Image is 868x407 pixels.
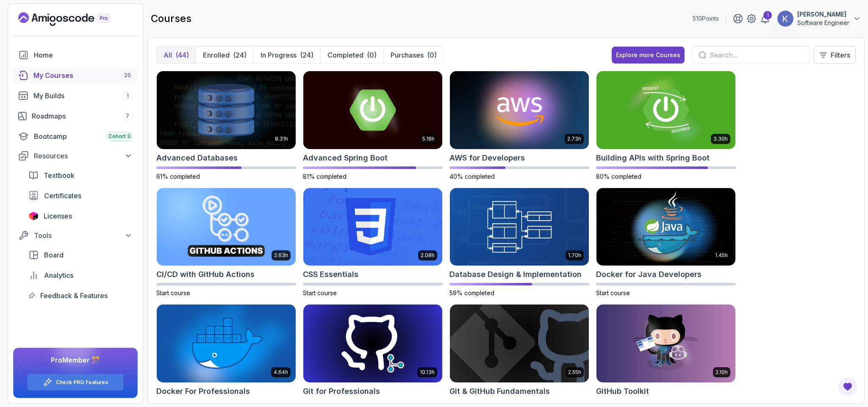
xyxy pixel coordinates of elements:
[44,211,72,221] span: Licenses
[40,291,108,301] span: Feedback & Features
[33,91,133,101] div: My Builds
[303,385,380,397] h2: Git for Professionals
[34,230,133,241] div: Tools
[274,252,288,259] p: 2.63h
[568,252,581,259] p: 1.70h
[777,10,861,27] button: user profile image[PERSON_NAME]Software Engineer
[23,246,138,263] a: board
[157,47,196,64] button: All(44)
[449,71,589,181] a: AWS for Developers card2.73hAWS for Developers40% completed
[760,14,770,24] a: 1
[13,67,138,84] a: courses
[34,50,133,60] div: Home
[13,108,138,125] a: roadmaps
[596,305,735,382] img: GitHub Toolkit card
[253,47,320,64] button: In Progress(24)
[449,152,525,164] h2: AWS for Developers
[28,212,39,220] img: jetbrains icon
[233,50,247,60] div: (24)
[596,71,736,181] a: Building APIs with Spring Boot card3.30hBuilding APIs with Spring Boot80% completed
[422,136,435,142] p: 5.18h
[13,87,138,104] a: builds
[124,72,131,79] span: 25
[261,50,297,60] p: In Progress
[449,188,589,298] a: Database Design & Implementation card1.70hDatabase Design & Implementation59% completed
[303,269,358,280] h2: CSS Essentials
[320,47,383,64] button: Completed(0)
[303,71,443,181] a: Advanced Spring Boot card5.18hAdvanced Spring Boot81% completed
[23,187,138,204] a: certificates
[44,250,64,260] span: Board
[275,136,288,142] p: 8.31h
[156,289,190,296] span: Start course
[831,50,850,60] p: Filters
[715,369,728,376] p: 2.10h
[300,50,313,60] div: (24)
[797,10,849,19] p: [PERSON_NAME]
[303,71,442,149] img: Advanced Spring Boot card
[34,131,133,141] div: Bootcamp
[568,369,581,376] p: 2.55h
[126,113,129,119] span: 7
[427,50,437,60] div: (0)
[23,267,138,284] a: analytics
[391,50,424,60] p: Purchases
[44,270,73,280] span: Analytics
[203,50,230,60] p: Enrolled
[777,11,793,27] img: user profile image
[18,12,130,26] a: Landing page
[157,188,296,266] img: CI/CD with GitHub Actions card
[303,289,337,296] span: Start course
[108,133,130,140] span: Cohort 3
[303,188,442,266] img: CSS Essentials card
[156,152,238,164] h2: Advanced Databases
[56,379,108,386] a: Check PRO Features
[596,152,710,164] h2: Building APIs with Spring Boot
[303,152,388,164] h2: Advanced Spring Boot
[175,50,189,60] div: (44)
[327,50,363,60] p: Completed
[303,173,347,180] span: 81% completed
[33,70,133,80] div: My Courses
[596,188,735,266] img: Docker for Java Developers card
[837,377,858,397] button: Open Feedback Button
[420,369,435,376] p: 10.13h
[612,47,685,64] button: Explore more Courses
[157,305,296,382] img: Docker For Professionals card
[34,151,133,161] div: Resources
[421,252,435,259] p: 2.08h
[23,208,138,224] a: licenses
[23,287,138,304] a: feedback
[156,269,255,280] h2: CI/CD with GitHub Actions
[596,385,649,397] h2: GitHub Toolkit
[596,269,702,280] h2: Docker for Java Developers
[13,128,138,145] a: bootcamp
[449,289,494,296] span: 59% completed
[151,12,191,25] h2: courses
[303,305,442,382] img: Git for Professionals card
[196,47,253,64] button: Enrolled(24)
[13,228,138,243] button: Tools
[274,369,288,376] p: 4.64h
[450,305,589,382] img: Git & GitHub Fundamentals card
[797,19,849,27] p: Software Engineer
[383,47,444,64] button: Purchases(0)
[157,71,296,149] img: Advanced Databases card
[693,14,719,23] p: 510 Points
[156,71,296,181] a: Advanced Databases card8.31hAdvanced Databases61% completed
[156,385,250,397] h2: Docker For Professionals
[13,47,138,64] a: home
[596,71,735,149] img: Building APIs with Spring Boot card
[449,385,550,397] h2: Git & GitHub Fundamentals
[32,111,133,121] div: Roadmaps
[367,50,377,60] div: (0)
[596,173,641,180] span: 80% completed
[27,374,124,391] button: Check PRO Features
[449,173,495,180] span: 40% completed
[616,51,680,59] div: Explore more Courses
[13,148,138,163] button: Resources
[813,46,856,64] button: Filters
[567,136,581,142] p: 2.73h
[164,50,172,60] p: All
